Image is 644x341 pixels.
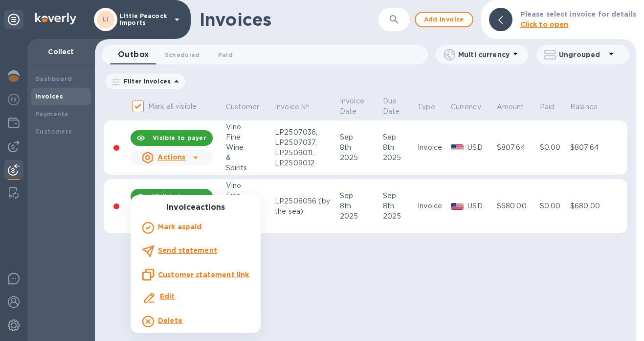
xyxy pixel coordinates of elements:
h3: Invoice actions [131,203,261,212]
b: Send statement [158,246,217,254]
b: Edit [160,292,175,300]
b: Delete [158,317,182,324]
b: Mark as paid [158,223,201,231]
u: Customer statement link [158,271,249,279]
